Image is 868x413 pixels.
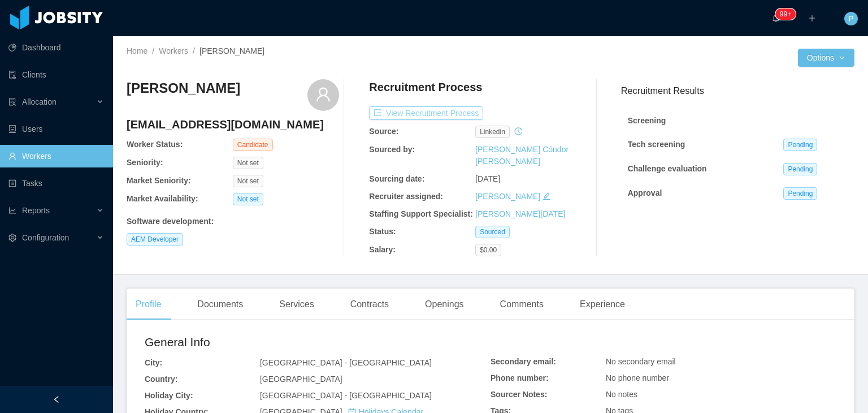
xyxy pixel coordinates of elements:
b: Holiday City: [145,391,193,400]
span: [DATE] [475,174,500,183]
h3: [PERSON_NAME] [127,79,240,97]
a: icon: auditClients [8,63,104,86]
span: Pending [783,187,817,200]
b: Recruiter assigned: [369,192,443,201]
i: icon: solution [8,98,16,106]
span: Pending [783,139,817,151]
span: P [848,12,853,25]
b: Secondary email: [491,357,556,366]
span: / [193,46,195,55]
span: $0.00 [475,244,501,256]
a: [PERSON_NAME] [475,192,540,201]
a: icon: userWorkers [8,145,104,167]
b: Source: [369,127,398,136]
i: icon: plus [808,14,816,22]
span: / [152,46,154,55]
b: Seniority: [127,158,163,167]
div: Experience [571,289,634,320]
span: Allocation [22,97,57,106]
b: City: [145,358,162,367]
i: icon: bell [772,14,780,22]
b: Status: [369,227,396,236]
b: Market Availability: [127,194,198,203]
span: Configuration [22,233,69,242]
strong: Challenge evaluation [628,164,707,173]
i: icon: line-chart [8,206,16,214]
b: Worker Status: [127,140,183,149]
a: icon: profileTasks [8,172,104,195]
span: linkedin [475,126,510,138]
h2: General Info [145,333,491,351]
button: Optionsicon: down [798,49,854,67]
b: Phone number: [491,373,549,382]
div: Services [270,289,323,320]
h4: [EMAIL_ADDRESS][DOMAIN_NAME] [127,117,339,132]
b: Sourcer Notes: [491,390,547,399]
div: Comments [491,289,553,320]
h3: Recruitment Results [621,84,854,98]
a: icon: exportView Recruitment Process [369,109,483,118]
span: No secondary email [606,357,676,366]
a: [PERSON_NAME][DATE] [475,209,565,218]
span: Pending [783,163,817,175]
a: [PERSON_NAME] Cóndor [PERSON_NAME] [475,145,568,166]
span: AEM Developer [127,233,183,246]
div: Documents [188,289,252,320]
b: Market Seniority: [127,176,191,185]
span: [GEOGRAPHIC_DATA] [260,375,342,384]
strong: Approval [628,188,662,197]
span: No notes [606,390,637,399]
span: Sourced [475,226,510,238]
b: Software development : [127,217,214,226]
div: Contracts [341,289,398,320]
a: Workers [159,46,188,55]
span: Reports [22,206,50,215]
b: Sourcing date: [369,174,424,183]
b: Staffing Support Specialist: [369,209,473,218]
span: [GEOGRAPHIC_DATA] - [GEOGRAPHIC_DATA] [260,358,432,367]
strong: Screening [628,116,666,125]
div: Profile [127,289,170,320]
span: Not set [233,175,263,187]
strong: Tech screening [628,140,685,149]
b: Salary: [369,245,396,254]
span: Not set [233,193,263,205]
span: [PERSON_NAME] [199,46,264,55]
i: icon: setting [8,234,16,242]
span: Not set [233,157,263,169]
button: icon: exportView Recruitment Process [369,106,483,120]
i: icon: edit [542,192,550,200]
b: Country: [145,375,177,384]
a: Home [127,46,147,55]
h4: Recruitment Process [369,79,482,95]
b: Sourced by: [369,145,415,154]
span: [GEOGRAPHIC_DATA] - [GEOGRAPHIC_DATA] [260,391,432,400]
sup: 1720 [775,8,796,20]
div: Openings [416,289,473,320]
span: Candidate [233,139,273,151]
a: icon: robotUsers [8,118,104,140]
span: No phone number [606,373,669,382]
i: icon: user [315,87,331,102]
i: icon: history [514,127,522,135]
a: icon: pie-chartDashboard [8,36,104,59]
